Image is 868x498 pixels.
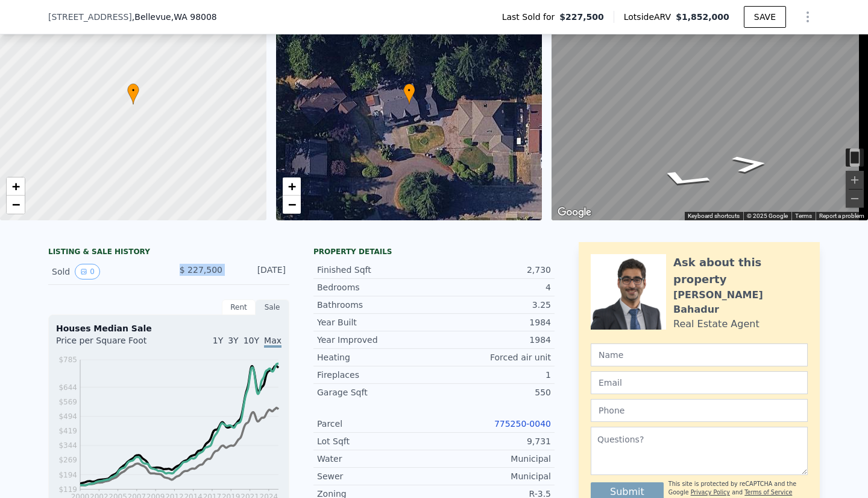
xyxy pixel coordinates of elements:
[58,383,77,392] tspan: $644
[434,369,551,381] div: 1
[434,351,551,363] div: Forced air unit
[48,247,289,259] div: LISTING & SALE HISTORY
[744,6,786,28] button: SAVE
[691,489,730,496] a: Privacy Policy
[52,264,159,279] div: Sold
[56,322,281,334] div: Houses Median Sale
[58,456,77,464] tspan: $269
[688,212,740,220] button: Keyboard shortcuts
[591,343,808,366] input: Name
[502,11,560,23] span: Last Sold for
[56,334,169,354] div: Price per Square Foot
[846,190,864,208] button: Zoom out
[75,264,100,279] button: View historical data
[591,399,808,422] input: Phone
[264,336,281,348] span: Max
[676,12,729,22] span: $1,852,000
[434,470,551,482] div: Municipal
[434,316,551,328] div: 1984
[58,412,77,421] tspan: $494
[624,11,676,23] span: Lotside ARV
[744,489,792,496] a: Terms of Service
[127,85,139,96] span: •
[244,336,259,345] span: 10Y
[434,264,551,276] div: 2,730
[317,435,434,447] div: Lot Sqft
[283,177,301,196] a: Zoom in
[228,336,238,345] span: 3Y
[591,371,808,394] input: Email
[171,12,217,22] span: , WA 98008
[317,386,434,398] div: Garage Sqft
[132,11,217,23] span: , Bellevue
[403,83,415,104] div: •
[747,212,788,219] span: © 2025 Google
[288,197,295,212] span: −
[434,281,551,293] div: 4
[58,471,77,479] tspan: $194
[559,11,604,23] span: $227,500
[58,356,77,364] tspan: $785
[7,196,25,214] a: Zoom out
[640,166,729,193] path: Go Southwest
[256,299,289,315] div: Sale
[213,336,223,345] span: 1Y
[434,334,551,346] div: 1984
[317,281,434,293] div: Bedrooms
[317,264,434,276] div: Finished Sqft
[795,212,812,219] a: Terms (opens in new tab)
[58,441,77,450] tspan: $344
[555,205,594,220] img: Google
[673,317,759,331] div: Real Estate Agent
[12,179,20,194] span: +
[317,369,434,381] div: Fireplaces
[180,265,222,275] span: $ 227,500
[796,5,820,29] button: Show Options
[717,151,783,177] path: Go East
[313,247,555,257] div: Property details
[317,470,434,482] div: Sewer
[846,171,864,189] button: Zoom in
[434,386,551,398] div: 550
[819,212,864,219] a: Report a problem
[673,288,808,317] div: [PERSON_NAME] Bahadur
[434,299,551,311] div: 3.25
[58,427,77,435] tspan: $419
[434,453,551,465] div: Municipal
[288,179,295,194] span: +
[555,205,594,220] a: Open this area in Google Maps (opens a new window)
[403,85,415,96] span: •
[222,299,256,315] div: Rent
[673,254,808,288] div: Ask about this property
[7,177,25,196] a: Zoom in
[317,418,434,430] div: Parcel
[434,435,551,447] div: 9,731
[317,351,434,363] div: Heating
[317,316,434,328] div: Year Built
[232,264,286,279] div: [DATE]
[58,485,77,494] tspan: $119
[48,11,132,23] span: [STREET_ADDRESS]
[317,453,434,465] div: Water
[58,398,77,406] tspan: $569
[494,419,551,429] a: 775250-0040
[317,299,434,311] div: Bathrooms
[12,197,20,212] span: −
[283,196,301,214] a: Zoom out
[317,334,434,346] div: Year Improved
[127,83,139,104] div: •
[846,148,864,167] button: Toggle motion tracking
